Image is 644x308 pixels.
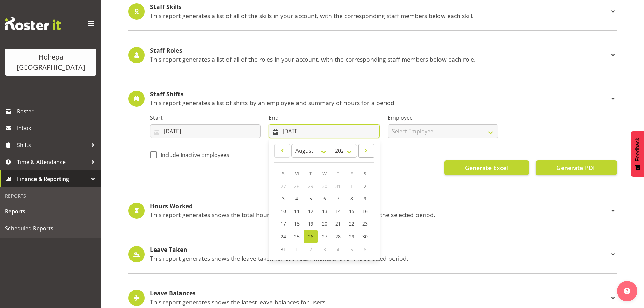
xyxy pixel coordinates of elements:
[364,246,366,253] span: 6
[309,195,312,202] span: 5
[282,170,285,177] span: S
[322,220,327,227] span: 20
[150,246,609,253] h4: Leave Taken
[331,217,345,230] a: 21
[277,230,290,243] a: 24
[128,246,617,262] div: Leave Taken This report generates shows the leave taken for each staff member over the selected p...
[358,230,372,243] a: 30
[322,170,327,177] span: W
[290,205,304,217] a: 11
[304,217,318,230] a: 19
[309,170,312,177] span: T
[281,233,286,240] span: 24
[345,192,358,205] a: 8
[157,151,229,158] span: Include Inactive Employees
[335,233,341,240] span: 28
[17,174,88,184] span: Finance & Reporting
[318,217,331,230] a: 20
[17,106,98,116] span: Roster
[309,246,312,253] span: 2
[318,205,331,217] a: 13
[349,233,354,240] span: 29
[294,220,300,227] span: 18
[2,220,100,237] a: Scheduled Reports
[635,138,641,161] span: Feedback
[362,233,368,240] span: 30
[358,217,372,230] a: 23
[17,123,98,133] span: Inbox
[12,52,90,72] div: Hohepa [GEOGRAPHIC_DATA]
[323,195,326,202] span: 6
[277,205,290,217] a: 10
[388,114,498,122] label: Employee
[444,160,529,175] button: Generate Excel
[128,91,617,107] div: Staff Shifts This report generates a list of shifts by an employee and summary of hours for a period
[150,290,609,297] h4: Leave Balances
[350,195,353,202] span: 8
[345,205,358,217] a: 15
[150,124,261,138] input: Click to select...
[337,246,339,253] span: 4
[358,205,372,217] a: 16
[322,208,327,214] span: 13
[294,170,299,177] span: M
[5,206,96,216] span: Reports
[337,170,339,177] span: T
[282,195,285,202] span: 3
[150,298,609,306] p: This report generates shows the latest leave balances for users
[128,290,617,306] div: Leave Balances This report generates shows the latest leave balances for users
[2,203,100,220] a: Reports
[536,160,617,175] button: Generate PDF
[362,208,368,214] span: 16
[335,220,341,227] span: 21
[335,183,341,189] span: 31
[150,255,609,262] p: This report generates shows the leave taken for each staff member over the selected period.
[290,217,304,230] a: 18
[308,233,313,240] span: 26
[150,203,609,210] h4: Hours Worked
[150,211,609,218] p: This report generates shows the total hours worked for each staff member during the selected period.
[323,246,326,253] span: 3
[349,208,354,214] span: 15
[308,183,313,189] span: 29
[465,163,508,172] span: Generate Excel
[308,208,313,214] span: 12
[350,170,353,177] span: F
[5,17,61,30] img: Rosterit website logo
[128,3,617,20] div: Staff Skills This report generates a list of all of the skills in your account, with the correspo...
[290,192,304,205] a: 4
[5,223,96,233] span: Scheduled Reports
[350,183,353,189] span: 1
[128,47,617,63] div: Staff Roles This report generates a list of all of the roles in your account, with the correspond...
[150,47,609,54] h4: Staff Roles
[556,163,596,172] span: Generate PDF
[624,288,630,294] img: help-xxl-2.png
[17,140,88,150] span: Shifts
[294,208,300,214] span: 11
[295,195,298,202] span: 4
[345,230,358,243] a: 29
[308,220,313,227] span: 19
[150,114,261,122] label: Start
[128,203,617,219] div: Hours Worked This report generates shows the total hours worked for each staff member during the ...
[364,195,366,202] span: 9
[150,12,609,19] p: This report generates a list of all of the skills in your account, with the corresponding staff m...
[364,183,366,189] span: 2
[362,220,368,227] span: 23
[364,170,366,177] span: S
[269,114,379,122] label: End
[17,157,88,167] span: Time & Attendance
[304,205,318,217] a: 12
[318,192,331,205] a: 6
[322,233,327,240] span: 27
[345,180,358,192] a: 1
[281,183,286,189] span: 27
[281,246,286,253] span: 31
[277,217,290,230] a: 17
[150,55,609,63] p: This report generates a list of all of the roles in your account, with the corresponding staff me...
[322,183,327,189] span: 30
[269,124,379,138] input: Click to select...
[631,131,644,177] button: Feedback - Show survey
[294,233,300,240] span: 25
[331,205,345,217] a: 14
